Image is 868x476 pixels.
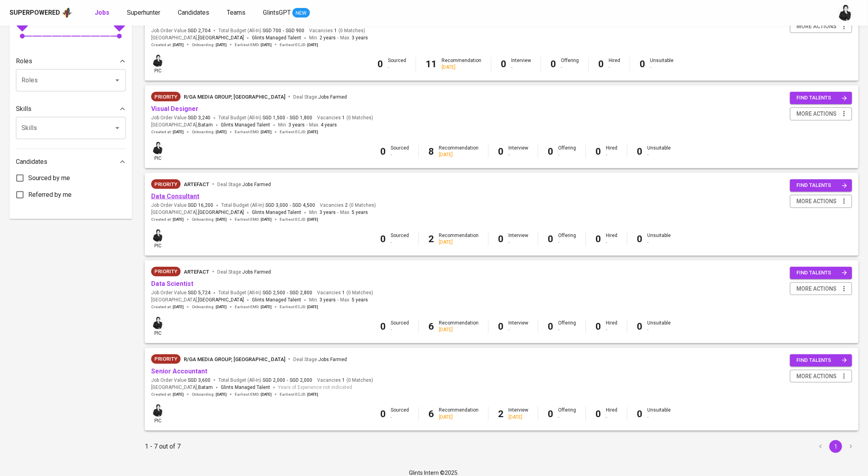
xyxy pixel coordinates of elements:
span: Min. [309,297,336,303]
b: 0 [498,321,504,332]
span: Max. [340,210,368,215]
div: - [511,64,531,71]
span: R/GA MEDIA GROUP, [GEOGRAPHIC_DATA] [184,94,285,100]
button: more actions [790,107,852,120]
span: [DATE] [173,217,184,222]
div: Sourced [391,407,409,420]
span: Priority [151,181,181,188]
span: 1 [341,289,345,296]
span: Superhunter [127,9,160,16]
div: - [558,414,576,421]
div: Hired [606,407,617,420]
button: Open [112,75,123,86]
button: page 1 [829,440,842,453]
div: - [391,239,409,246]
span: find talents [796,356,847,365]
span: Total Budget (All-In) [218,115,312,121]
b: 0 [596,146,601,157]
span: Glints Managed Talent [221,385,270,390]
div: Offering [561,57,579,71]
img: medwi@glints.com [152,229,164,242]
div: Offering [558,407,576,420]
b: 0 [548,321,553,332]
p: 1 - 7 out of 7 [145,442,181,451]
span: Earliest ECJD : [280,392,318,397]
span: more actions [796,196,837,206]
b: 2 [498,408,504,420]
div: Offering [558,320,576,333]
div: New Job received from Demand Team [151,179,181,189]
span: Min. [278,122,305,128]
span: Glints Managed Talent [252,210,301,215]
span: SGD 3,600 [188,377,210,384]
div: - [606,414,617,421]
span: NEW [292,9,310,17]
img: medwi@glints.com [152,54,164,67]
button: find talents [790,354,852,367]
span: Created at : [151,392,184,397]
span: Earliest EMD : [235,129,272,135]
span: Onboarding : [192,304,227,310]
div: New Job received from Demand Team [151,354,181,364]
b: 0 [596,321,601,332]
button: find talents [790,92,852,104]
span: 4 years [321,122,337,128]
div: - [561,64,579,71]
b: 0 [548,146,553,157]
b: 0 [637,146,642,157]
span: [GEOGRAPHIC_DATA] [198,296,244,304]
span: SGD 2,000 [263,377,285,384]
span: Vacancies ( 0 Matches ) [317,377,373,384]
span: Created at : [151,217,184,222]
div: Recommendation [439,320,479,333]
span: Job Order Value [151,115,210,121]
span: Deal Stage : [293,357,347,362]
b: 0 [637,408,642,420]
span: SGD 3,000 [265,202,288,209]
div: [DATE] [439,152,479,158]
span: SGD 2,000 [290,377,312,384]
span: SGD 4,500 [292,202,315,209]
span: [GEOGRAPHIC_DATA] , [151,384,213,392]
b: 0 [498,233,504,245]
div: Hired [606,145,617,158]
b: 0 [380,408,386,420]
span: Earliest EMD : [235,304,272,310]
span: Priority [151,93,181,101]
span: Min. [309,35,336,41]
span: Artefact [184,269,209,275]
span: Vacancies ( 0 Matches ) [320,202,376,209]
img: medwi@glints.com [152,404,164,417]
div: Unsuitable [650,57,673,71]
span: SGD 1,800 [290,115,312,121]
div: - [391,326,409,333]
span: [GEOGRAPHIC_DATA] , [151,296,244,304]
button: Open [112,122,123,134]
span: [DATE] [173,42,184,48]
div: - [606,326,617,333]
span: R/GA MEDIA GROUP, [GEOGRAPHIC_DATA] [184,356,285,362]
button: more actions [790,282,852,295]
span: Job Order Value [151,289,210,296]
span: Min. [309,210,336,215]
b: 0 [380,233,386,245]
span: Deal Stage : [217,182,271,187]
div: [DATE] [439,239,479,246]
div: - [606,152,617,158]
span: Batam [198,121,213,129]
div: - [508,239,528,246]
div: [DATE] [439,414,479,421]
div: pic [151,54,165,74]
span: GlintsGPT [263,9,291,16]
span: Priority [151,268,181,276]
span: [GEOGRAPHIC_DATA] , [151,209,244,217]
span: 1 [341,377,345,384]
span: [GEOGRAPHIC_DATA] [198,209,244,217]
div: - [508,152,528,158]
span: - [337,209,339,217]
span: [DATE] [261,392,272,397]
div: [DATE] [442,64,481,71]
b: 0 [637,233,642,245]
span: more actions [796,371,837,381]
div: Unsuitable [647,407,671,420]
